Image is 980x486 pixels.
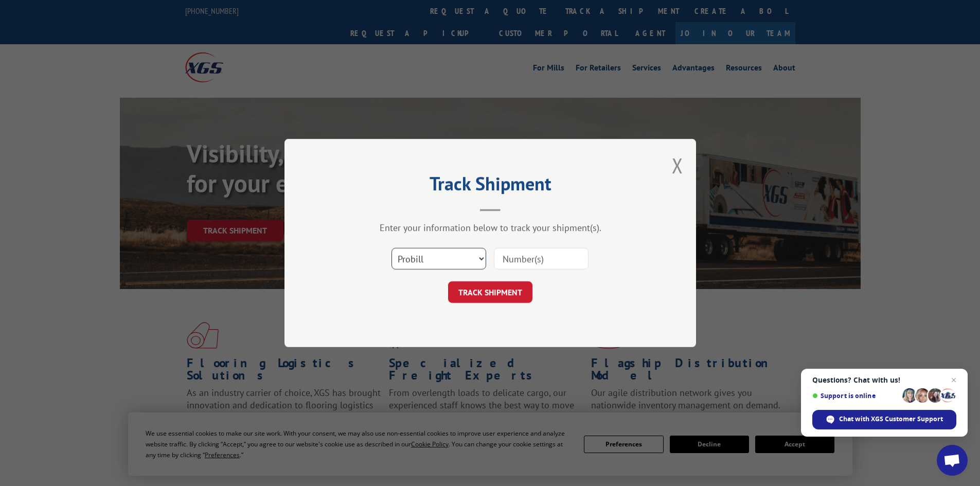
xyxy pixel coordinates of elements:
[336,222,645,233] div: Enter your information below to track your shipment(s).
[948,374,960,386] span: Close chat
[672,152,683,179] button: Close modal
[812,376,956,384] span: Questions? Chat with us!
[494,248,589,269] input: Number(s)
[812,392,899,400] span: Support is online
[336,176,645,196] h2: Track Shipment
[812,410,956,429] div: Chat with XGS Customer Support
[839,415,943,424] span: Chat with XGS Customer Support
[937,445,968,476] div: Open chat
[448,281,532,303] button: TRACK SHIPMENT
